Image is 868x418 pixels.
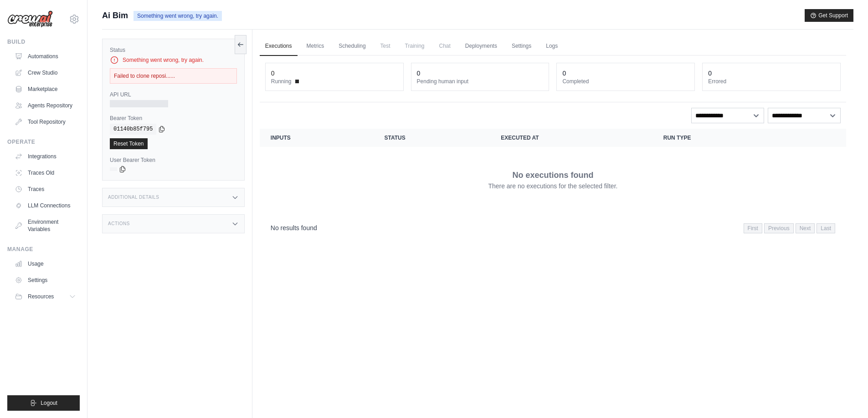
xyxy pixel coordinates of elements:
span: Test [375,37,396,55]
a: Environment Variables [11,215,80,237]
label: Bearer Token [110,115,237,122]
dt: Errored [708,78,835,85]
span: Training is not available until the deployment is complete [400,37,430,55]
p: No results found [271,223,317,232]
span: Previous [764,223,794,233]
a: Tool Repository [11,115,80,129]
div: 0 [562,69,566,78]
iframe: Chat Widget [822,374,868,418]
p: No executions found [512,169,593,181]
label: Status [110,46,237,54]
div: Build [7,38,80,45]
a: Logs [540,37,563,56]
img: Logo [7,10,53,28]
span: Ai Bim [102,9,128,22]
th: Status [374,129,490,147]
a: Metrics [301,37,330,56]
button: Resources [11,289,80,304]
code: 01140b85f795 [110,124,156,135]
div: Widget de chat [822,374,868,418]
a: Deployments [460,37,503,56]
div: 0 [708,69,712,78]
h3: Additional Details [108,195,159,200]
span: Something went wrong, try again. [134,11,222,21]
span: Running [271,78,292,85]
div: Manage [7,246,80,253]
p: There are no executions for the selected filter. [488,181,617,191]
a: Marketplace [11,82,80,96]
a: Crew Studio [11,65,80,80]
a: Agents Repository [11,98,80,113]
label: API URL [110,91,237,98]
h3: Actions [108,221,130,227]
span: Logout [41,399,57,407]
th: Executed at [490,129,652,147]
span: Next [796,223,815,233]
a: Settings [11,273,80,287]
dt: Pending human input [417,78,544,85]
a: Usage [11,257,80,271]
span: Chat is not available until the deployment is complete [434,37,456,55]
button: Get Support [805,9,853,22]
span: Resources [28,293,54,300]
div: Something went wrong, try again. [110,55,237,65]
div: 0 [271,69,275,78]
div: Operate [7,138,80,146]
a: LLM Connections [11,198,80,213]
button: Logout [7,395,80,411]
a: Settings [506,37,537,56]
a: Scheduling [333,37,371,56]
a: Executions [260,37,298,56]
a: Reset Token [110,138,148,149]
a: Traces [11,182,80,196]
nav: Pagination [260,216,846,239]
a: Traces Old [11,166,80,180]
th: Inputs [260,129,374,147]
th: Run Type [652,129,787,147]
div: Failed to clone reposi...... [110,68,237,84]
span: First [744,223,762,233]
div: 0 [417,69,421,78]
dt: Completed [562,78,689,85]
label: User Bearer Token [110,156,237,164]
nav: Pagination [744,223,835,233]
section: Crew executions table [260,129,846,239]
span: Last [817,223,835,233]
a: Automations [11,49,80,64]
a: Integrations [11,149,80,164]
